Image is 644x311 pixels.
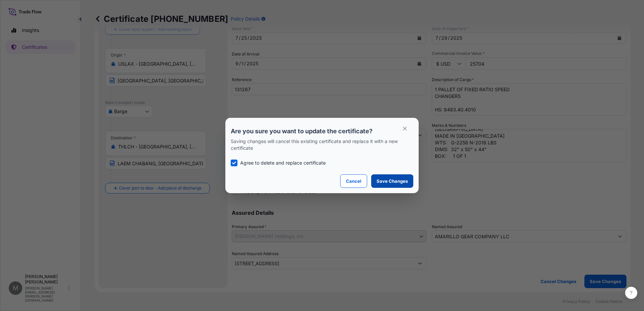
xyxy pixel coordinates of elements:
[377,178,408,184] p: Save Changes
[346,178,361,184] p: Cancel
[231,127,413,135] p: Are you sure you want to update the certificate?
[231,138,413,151] p: Saving changes will cancel this existing certificate and replace it with a new certificate
[240,160,326,166] p: Agree to delete and replace certificate
[371,174,413,188] button: Save Changes
[340,174,367,188] button: Cancel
